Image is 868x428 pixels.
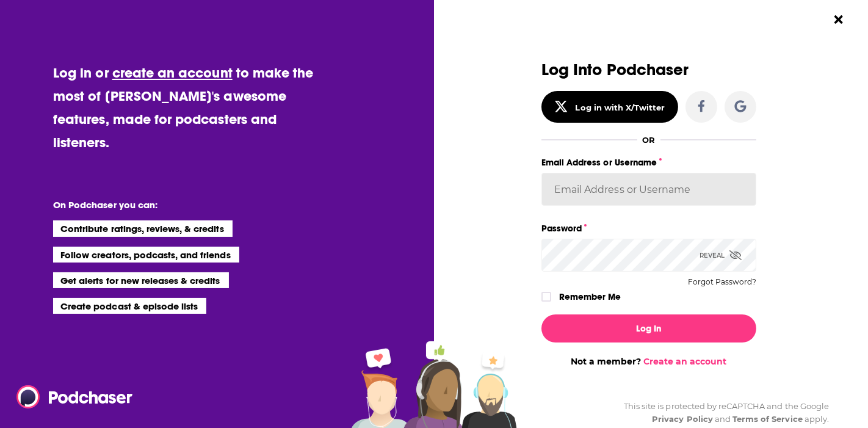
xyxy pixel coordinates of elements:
[614,400,829,426] div: This site is protected by reCAPTCHA and the Google and apply.
[688,278,756,286] button: Forgot Password?
[53,199,297,211] li: On Podchaser you can:
[541,61,756,79] h3: Log Into Podchaser
[559,289,621,305] label: Remember Me
[53,247,239,263] li: Follow creators, podcasts, and friends
[541,356,756,367] div: Not a member?
[53,272,228,288] li: Get alerts for new releases & credits
[643,356,726,367] a: Create an account
[541,173,756,206] input: Email Address or Username
[112,64,233,81] a: create an account
[53,220,233,236] li: Contribute ratings, reviews, & credits
[642,135,655,145] div: OR
[541,91,678,123] button: Log in with X/Twitter
[53,298,206,314] li: Create podcast & episode lists
[732,414,803,424] a: Terms of Service
[541,154,756,170] label: Email Address or Username
[576,103,665,112] div: Log in with X/Twitter
[541,314,756,343] button: Log In
[541,220,756,236] label: Password
[16,385,124,408] a: Podchaser - Follow, Share and Rate Podcasts
[16,385,134,408] img: Podchaser - Follow, Share and Rate Podcasts
[700,239,742,272] div: Reveal
[827,8,850,31] button: Close Button
[652,414,713,424] a: Privacy Policy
